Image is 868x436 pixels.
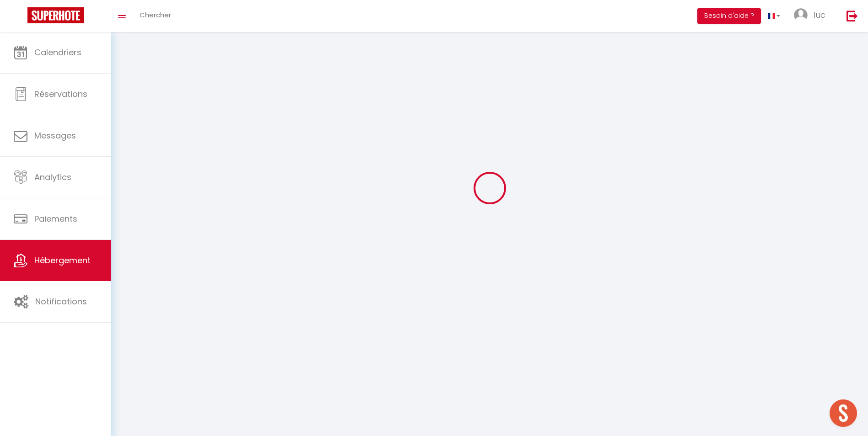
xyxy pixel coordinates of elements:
[34,88,87,100] span: Réservations
[27,7,84,23] img: Super Booking
[814,9,825,21] span: luc
[697,8,761,24] button: Besoin d'aide ?
[34,255,91,266] span: Hébergement
[846,10,858,21] img: logout
[830,399,857,427] div: Ouvrir le chat
[34,130,76,141] span: Messages
[35,296,87,307] span: Notifications
[34,213,77,224] span: Paiements
[34,171,71,183] span: Analytics
[794,8,808,22] img: ...
[34,47,81,58] span: Calendriers
[140,10,171,20] span: Chercher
